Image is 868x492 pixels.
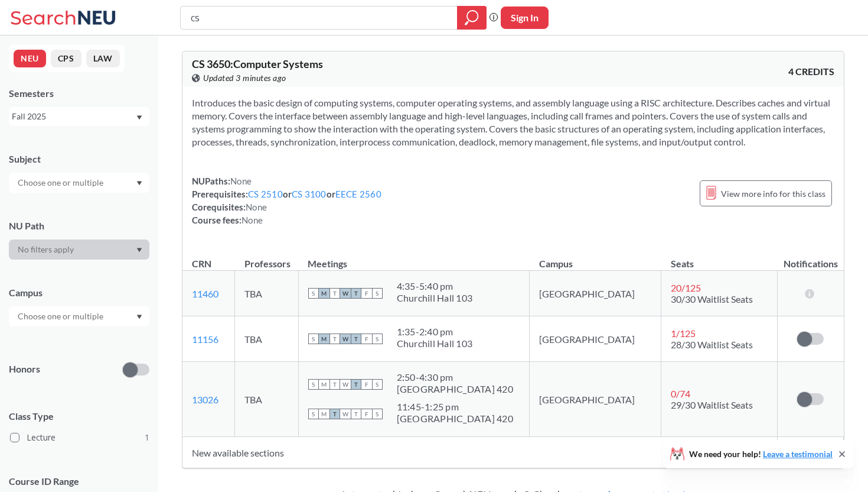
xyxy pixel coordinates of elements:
span: 29/30 Waitlist Seats [671,399,753,410]
input: Choose one or multiple [12,309,111,323]
td: [GEOGRAPHIC_DATA] [530,271,661,316]
div: Semesters [9,87,149,100]
span: We need your help! [689,450,833,458]
a: CS 2510 [248,189,283,199]
p: Honors [9,362,40,376]
svg: Dropdown arrow [136,248,142,253]
span: Class Type [9,410,149,423]
span: S [308,334,319,344]
div: NUPaths: Prerequisites: or or Corequisites: Course fees: [192,174,381,226]
span: T [329,288,340,299]
div: Churchill Hall 103 [397,292,473,304]
td: TBA [235,316,298,362]
label: Lecture [10,430,149,445]
span: 1 [145,431,149,444]
th: Campus [530,245,661,271]
th: Professors [235,245,298,271]
svg: Dropdown arrow [136,315,142,319]
span: 20 / 125 [671,282,701,293]
td: TBA [235,362,298,437]
span: View more info for this class [721,186,825,201]
div: Campus [9,286,149,299]
span: W [340,334,351,344]
span: S [372,334,383,344]
span: T [351,379,361,390]
span: None [246,202,267,212]
p: Course ID Range [9,475,149,488]
span: 30/30 Waitlist Seats [671,293,753,305]
div: CRN [192,257,211,270]
span: W [340,409,351,419]
span: T [329,334,340,344]
span: 28/30 Waitlist Seats [671,339,753,350]
span: S [308,409,319,419]
a: 11156 [192,334,218,345]
th: Meetings [298,245,530,271]
div: Churchill Hall 103 [397,338,473,349]
span: S [372,409,383,419]
button: LAW [86,50,120,67]
button: CPS [51,50,81,67]
span: T [351,288,361,299]
div: 1:35 - 2:40 pm [397,326,473,338]
div: magnifying glass [457,6,487,30]
a: Leave a testimonial [763,449,833,459]
span: S [308,288,319,299]
a: 13026 [192,394,218,405]
input: Class, professor, course number, "phrase" [190,8,449,28]
div: Dropdown arrow [9,239,149,260]
span: T [351,334,361,344]
a: 11460 [192,288,218,299]
span: Updated 3 minutes ago [203,72,286,85]
div: 2:50 - 4:30 pm [397,371,513,383]
td: New available sections [182,437,778,468]
td: TBA [235,271,298,316]
span: W [340,379,351,390]
span: F [361,288,372,299]
svg: Dropdown arrow [136,181,142,186]
span: CS 3650 : Computer Systems [192,57,323,70]
a: CS 3100 [292,189,327,199]
input: Choose one or multiple [12,176,111,190]
button: NEU [14,50,46,67]
span: S [308,379,319,390]
span: 0 / 74 [671,388,690,399]
span: None [242,215,263,225]
span: S [372,379,383,390]
span: T [329,409,340,419]
span: M [319,379,329,390]
section: Introduces the basic design of computing systems, computer operating systems, and assembly langua... [192,96,834,148]
span: M [319,409,329,419]
span: T [329,379,340,390]
div: 4:35 - 5:40 pm [397,280,473,292]
div: [GEOGRAPHIC_DATA] 420 [397,383,513,395]
span: M [319,334,329,344]
div: NU Path [9,219,149,232]
span: F [361,334,372,344]
span: 4 CREDITS [788,65,834,78]
th: Seats [661,245,778,271]
div: Fall 2025Dropdown arrow [9,107,149,126]
td: [GEOGRAPHIC_DATA] [530,316,661,362]
span: M [319,288,329,299]
div: Subject [9,153,149,166]
div: Dropdown arrow [9,173,149,193]
span: None [230,176,252,186]
div: Fall 2025 [12,110,135,123]
td: [GEOGRAPHIC_DATA] [530,362,661,437]
button: Sign In [501,7,549,29]
svg: Dropdown arrow [136,115,142,120]
span: 1 / 125 [671,328,696,339]
span: F [361,379,372,390]
span: W [340,288,351,299]
th: Notifications [778,245,844,271]
span: F [361,409,372,419]
span: S [372,288,383,299]
a: EECE 2560 [335,189,381,199]
div: Dropdown arrow [9,306,149,326]
svg: magnifying glass [465,9,479,26]
div: [GEOGRAPHIC_DATA] 420 [397,413,513,425]
div: 11:45 - 1:25 pm [397,401,513,413]
span: T [351,409,361,419]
